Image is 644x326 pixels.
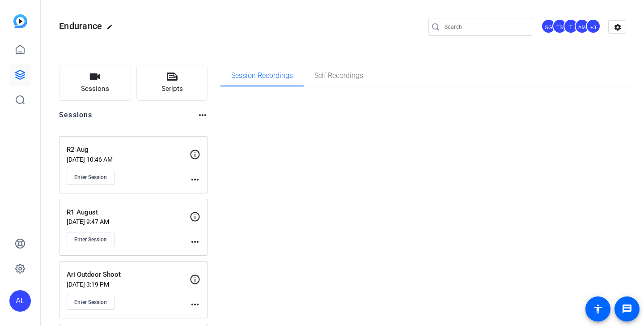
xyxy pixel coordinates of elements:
h2: Sessions [59,110,93,127]
div: +3 [586,19,601,34]
mat-icon: more_horiz [190,299,200,310]
img: blue-gradient.svg [13,14,27,28]
mat-icon: more_horiz [197,110,208,120]
input: Search [445,21,525,32]
mat-icon: more_horiz [190,236,200,247]
span: Enter Session [74,299,107,306]
div: AL [9,290,31,312]
ngx-avatar: Tracy Shaw [552,19,568,34]
ngx-avatar: Andrea Morningstar [575,19,590,34]
span: Enter Session [74,236,107,243]
mat-icon: accessibility [593,304,603,314]
mat-icon: edit [106,24,117,34]
button: Enter Session [67,295,114,310]
span: Sessions [81,84,109,94]
p: Ari Outdoor Shoot [67,270,190,280]
button: Enter Session [67,170,114,185]
p: [DATE] 10:46 AM [67,156,190,163]
span: Scripts [161,84,183,94]
div: AM [575,19,589,34]
button: Sessions [59,65,131,101]
button: Enter Session [67,232,114,247]
mat-icon: settings [609,21,627,34]
mat-icon: more_horiz [190,174,200,185]
p: R2 Aug [67,145,190,155]
mat-icon: message [622,304,632,314]
ngx-avatar: Taylor [563,19,579,34]
ngx-avatar: Sharon Gottula [541,19,557,34]
div: TS [552,19,567,34]
p: [DATE] 3:19 PM [67,281,190,288]
p: [DATE] 9:47 AM [67,218,190,225]
span: Enter Session [74,174,107,181]
span: Self Recordings [314,72,363,79]
button: Scripts [136,65,208,101]
p: R1 August [67,207,190,218]
span: Session Recordings [231,72,293,79]
div: T [563,19,578,34]
span: Endurance [59,21,102,31]
div: SG [541,19,556,34]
